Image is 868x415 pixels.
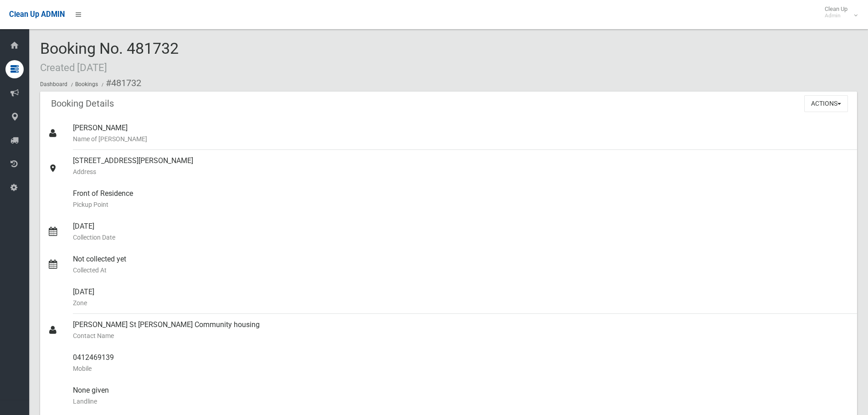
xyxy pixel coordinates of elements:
button: Actions [804,95,848,112]
div: None given [73,379,850,412]
span: Clean Up [820,5,857,19]
div: [PERSON_NAME] St [PERSON_NAME] Community housing [73,314,850,347]
div: Not collected yet [73,248,850,281]
a: Dashboard [40,81,67,87]
span: Booking No. 481732 [40,39,179,75]
li: #481732 [99,75,141,92]
small: Landline [73,396,850,407]
small: Collected At [73,265,850,276]
small: Name of [PERSON_NAME] [73,133,850,144]
div: 0412469139 [73,347,850,379]
div: [DATE] [73,215,850,248]
span: Clean Up ADMIN [9,10,65,19]
small: Collection Date [73,232,850,243]
small: Contact Name [73,330,850,341]
a: Bookings [75,81,98,87]
small: Admin [825,12,847,19]
header: Booking Details [40,95,125,113]
small: Zone [73,297,850,308]
div: [DATE] [73,281,850,314]
small: Address [73,166,850,177]
div: Front of Residence [73,183,850,215]
small: Created [DATE] [40,61,107,73]
div: [STREET_ADDRESS][PERSON_NAME] [73,150,850,183]
small: Pickup Point [73,199,850,210]
div: [PERSON_NAME] [73,117,850,150]
small: Mobile [73,363,850,374]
